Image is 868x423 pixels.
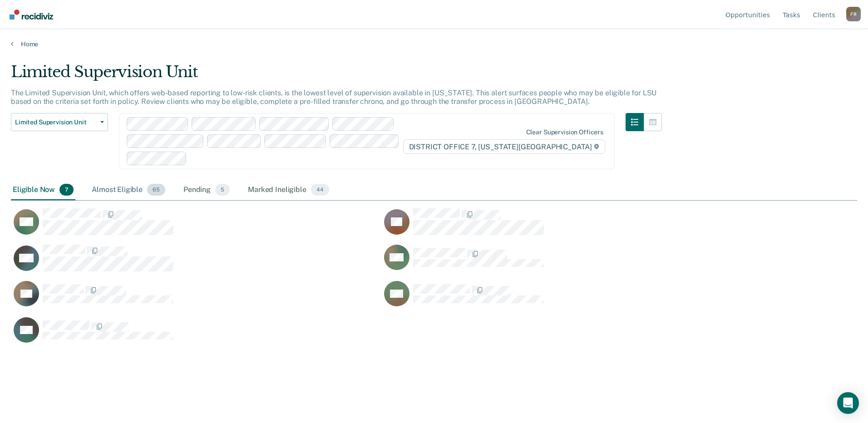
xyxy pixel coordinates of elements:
div: CaseloadOpportunityCell-154376 [11,244,381,280]
div: Eligible Now7 [11,180,75,200]
div: Limited Supervision Unit [11,63,662,89]
a: Home [11,40,857,48]
button: Profile dropdown button [846,7,861,21]
span: DISTRICT OFFICE 7, [US_STATE][GEOGRAPHIC_DATA] [403,139,605,154]
div: Clear supervision officers [526,128,603,136]
span: Limited Supervision Unit [15,118,97,126]
span: 65 [147,184,165,196]
div: CaseloadOpportunityCell-154519 [11,208,381,244]
div: CaseloadOpportunityCell-143341 [381,208,752,244]
div: Open Intercom Messenger [837,392,859,414]
button: Limited Supervision Unit [11,113,108,131]
div: CaseloadOpportunityCell-123069 [11,280,381,317]
div: CaseloadOpportunityCell-123676 [381,244,752,280]
span: 44 [311,184,329,196]
div: Almost Eligible65 [90,180,167,200]
div: CaseloadOpportunityCell-142813 [381,280,752,317]
div: Marked Ineligible44 [246,180,330,200]
div: F R [846,7,861,21]
img: Recidiviz [10,10,53,20]
p: The Limited Supervision Unit, which offers web-based reporting to low-risk clients, is the lowest... [11,89,656,106]
span: 5 [215,184,230,196]
div: Pending5 [182,180,232,200]
span: 7 [59,184,74,196]
div: CaseloadOpportunityCell-34638 [11,317,381,353]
